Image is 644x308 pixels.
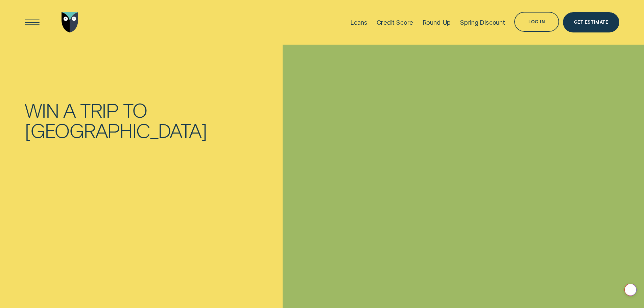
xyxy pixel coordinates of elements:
[563,12,619,32] a: Get Estimate
[25,100,232,140] h1: Win a trip to the Maldives
[423,19,451,26] div: Round Up
[25,100,232,140] div: Win a trip to [GEOGRAPHIC_DATA]
[377,19,413,26] div: Credit Score
[460,19,505,26] div: Spring Discount
[22,12,42,32] button: Open Menu
[514,12,559,32] button: Log in
[350,19,367,26] div: Loans
[62,12,78,32] img: Wisr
